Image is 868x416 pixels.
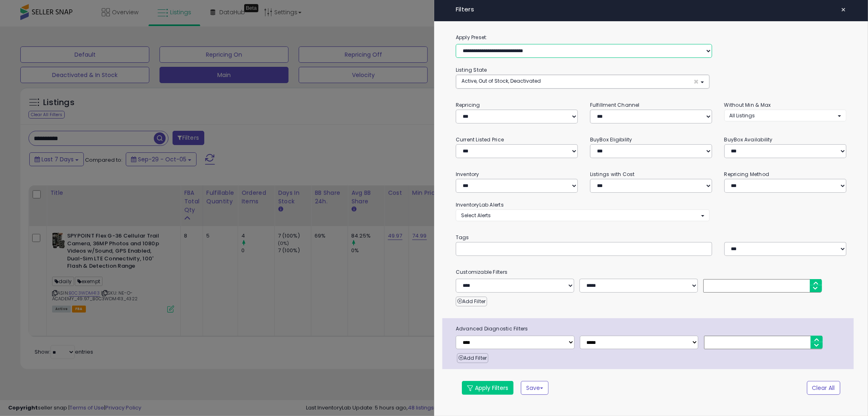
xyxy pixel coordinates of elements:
[456,136,504,143] small: Current Listed Price
[807,381,840,395] button: Clear All
[450,268,853,277] small: Customizable Filters
[456,66,487,73] small: Listing State
[694,77,699,86] span: ×
[456,101,480,108] small: Repricing
[590,171,635,178] small: Listings with Cost
[590,101,640,108] small: Fulfillment Channel
[456,201,504,208] small: InventoryLab Alerts
[456,75,709,88] button: Active, Out of Stock, Deactivated ×
[456,209,710,221] button: Select Alerts
[730,112,755,119] span: All Listings
[724,171,770,178] small: Repricing Method
[590,136,632,143] small: BuyBox Eligibility
[450,324,854,333] span: Advanced Diagnostic Filters
[724,110,846,121] button: All Listings
[456,6,846,13] h4: Filters
[724,136,773,143] small: BuyBox Availability
[521,381,549,395] button: Save
[457,353,488,363] button: Add Filter
[450,233,853,242] small: Tags
[461,77,541,84] span: Active, Out of Stock, Deactivated
[450,33,853,42] label: Apply Preset:
[462,381,514,395] button: Apply Filters
[841,4,846,15] span: ×
[461,212,491,219] span: Select Alerts
[456,297,487,306] button: Add Filter
[456,171,479,178] small: Inventory
[724,101,771,108] small: Without Min & Max
[838,4,850,15] button: ×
